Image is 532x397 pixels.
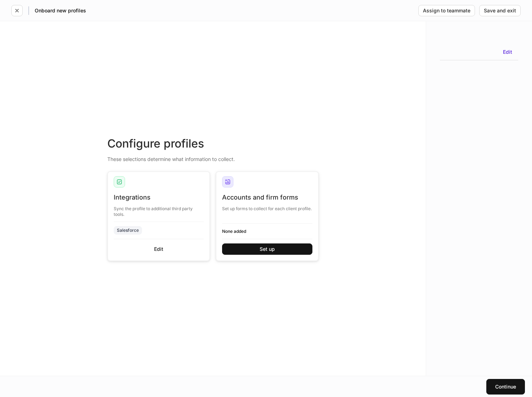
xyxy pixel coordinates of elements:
button: Edit [114,243,204,255]
div: Assign to teammate [423,8,470,13]
div: Save and exit [484,8,516,13]
div: Salesforce [117,227,139,234]
button: Continue [486,379,525,395]
div: Continue [495,384,516,389]
div: Accounts and firm forms [222,193,312,202]
div: Set up [260,247,275,252]
div: Sync the profile to additional third party tools. [114,202,204,217]
div: Integrations [114,193,204,202]
button: Assign to teammate [418,5,475,16]
button: Save and exit [479,5,521,16]
div: These selections determine what information to collect. [107,151,319,163]
div: Configure profiles [107,136,319,151]
div: Set up forms to collect for each client profile. [222,202,312,212]
h6: None added [222,228,312,235]
div: Edit [154,247,163,252]
button: Set up [222,243,312,255]
h5: Onboard new profiles [35,7,86,14]
button: Edit [503,50,512,54]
